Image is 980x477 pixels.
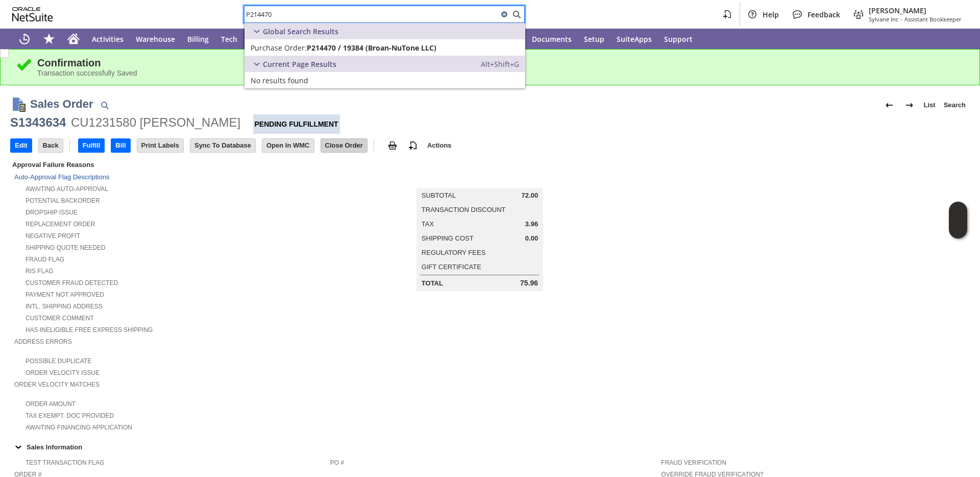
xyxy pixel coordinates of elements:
a: Setup [578,29,610,49]
a: Search [940,97,970,113]
span: Global Search Results [263,27,338,36]
img: Quick Find [99,99,111,111]
a: Order Amount [26,400,76,408]
a: SuiteApps [610,29,658,49]
a: Order Velocity Issue [26,369,100,376]
a: Gift Certificate [422,263,481,271]
a: Support [658,29,699,49]
span: Purchase Order: [251,43,307,53]
a: PO # [330,459,344,466]
span: Support [664,34,693,44]
a: Has Ineligible Free Express Shipping [26,326,153,333]
span: Warehouse [136,34,175,44]
a: Tax [422,220,434,228]
span: - [900,15,902,23]
caption: Summary [416,172,543,188]
a: Warehouse [130,29,181,49]
a: Fraud Verification [661,459,726,466]
span: Tech [221,34,237,44]
input: Fulfill [79,139,105,152]
a: Shipping Quote Needed [26,244,106,251]
a: Replacement Order [26,221,95,228]
a: Intl. Shipping Address [26,303,103,310]
svg: Home [67,33,80,45]
h1: Sales Order [30,96,93,112]
a: RIS flag [26,268,54,275]
a: Fraud Flag [26,256,64,263]
div: S1343634 [10,114,66,131]
a: Customer Fraud Detected [26,279,118,287]
span: Billing [187,34,209,44]
a: Order Velocity Matches [14,381,100,388]
a: Activities [86,29,130,49]
a: Awaiting Auto-Approval [26,185,108,193]
a: Dropship Issue [26,209,78,216]
span: SuiteApps [617,34,652,44]
a: Actions [423,141,456,149]
input: Back [39,139,63,152]
a: Tech [215,29,243,49]
input: Sync To Database [190,139,255,152]
div: Pending Fulfillment [253,114,340,134]
svg: logo [12,7,53,21]
a: Home [61,29,86,49]
span: 0.00 [525,234,538,243]
td: Sales Information [10,440,970,454]
a: Purchase Order:P214470 / 19384 (Broan-NuTone LLC)Edit: [244,39,525,56]
div: Sales Information [10,440,966,454]
div: Shortcuts [37,29,61,49]
div: Transaction successfully Saved [37,69,964,77]
span: Activities [92,34,124,44]
span: No results found [251,76,308,85]
input: Open In WMC [262,139,314,152]
div: Confirmation [37,57,964,69]
a: Billing [181,29,215,49]
span: Setup [584,34,604,44]
svg: Shortcuts [43,33,55,45]
a: Address Errors [14,338,72,345]
span: Help [763,10,779,19]
a: Transaction Discount [422,206,506,213]
a: Recent Records [12,29,37,49]
a: Potential Backorder [26,197,100,204]
input: Bill [111,139,130,152]
span: P214470 / 19384 (Broan-NuTone LLC) [307,43,436,53]
a: Awaiting Financing Application [26,424,132,431]
span: Assistant Bookkeeper [904,15,962,23]
a: No results found [244,72,525,88]
span: 72.00 [522,192,538,200]
span: Oracle Guided Learning Widget. To move around, please hold and drag [949,221,967,239]
span: Current Page Results [263,59,336,69]
svg: Recent Records [18,33,31,45]
span: Feedback [807,10,840,19]
a: Possible Duplicate [26,357,91,365]
a: Total [422,279,443,287]
a: Auto-Approval Flag Descriptions [14,173,109,181]
input: Edit [11,139,32,152]
span: Alt+Shift+G [481,59,519,69]
a: Tax Exempt. Doc Provided [26,412,114,419]
a: Customer Comment [26,315,94,322]
a: Regulatory Fees [422,249,485,256]
img: print.svg [386,139,399,152]
img: add-record.svg [407,139,419,152]
svg: Search [510,8,523,20]
a: Subtotal [422,192,456,199]
input: Print Labels [137,139,183,152]
span: 75.96 [520,279,538,288]
span: Documents [532,34,572,44]
img: Next [903,99,916,111]
input: Close Order [321,139,367,152]
iframe: Click here to launch Oracle Guided Learning Help Panel [949,202,967,238]
input: Search [244,8,498,20]
div: CU1231580 [PERSON_NAME] [71,114,240,131]
a: List [920,97,940,113]
span: Sylvane Inc [869,15,898,23]
a: Customers [243,29,293,49]
a: Negative Profit [26,232,80,240]
a: Payment not approved [26,291,104,298]
img: Previous [883,99,895,111]
span: 3.96 [525,220,538,228]
span: [PERSON_NAME] [869,6,962,15]
div: Approval Failure Reasons [10,159,326,171]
